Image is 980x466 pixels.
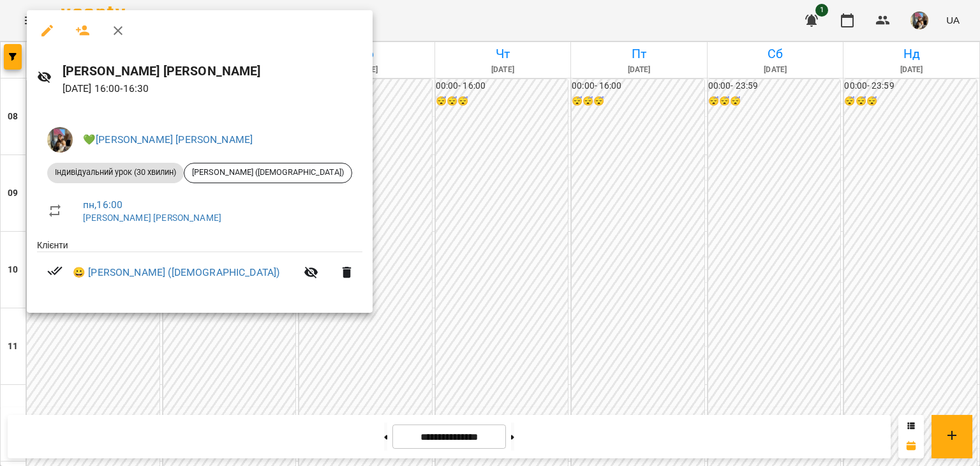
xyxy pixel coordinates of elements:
[47,167,184,178] span: Індивідуальний урок (30 хвилин)
[47,127,73,153] img: 497ea43cfcb3904c6063eaf45c227171.jpeg
[184,163,352,183] div: [PERSON_NAME] ([DEMOGRAPHIC_DATA])
[83,133,253,146] a: 💚[PERSON_NAME] [PERSON_NAME]
[47,263,63,278] svg: Візит сплачено
[37,239,362,298] ul: Клієнти
[83,213,221,223] a: [PERSON_NAME] [PERSON_NAME]
[184,167,352,178] span: [PERSON_NAME] ([DEMOGRAPHIC_DATA])
[63,81,362,96] p: [DATE] 16:00 - 16:30
[83,199,122,211] a: пн , 16:00
[73,265,279,280] a: 😀 [PERSON_NAME] ([DEMOGRAPHIC_DATA])
[63,61,362,81] h6: [PERSON_NAME] [PERSON_NAME]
